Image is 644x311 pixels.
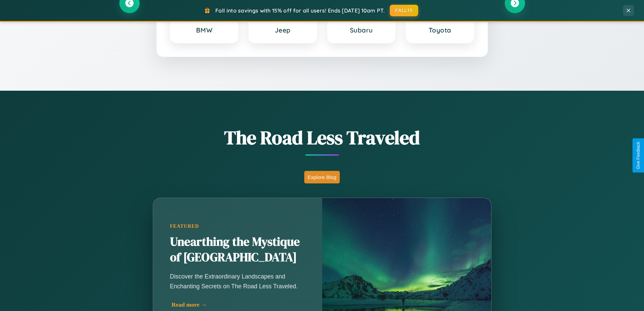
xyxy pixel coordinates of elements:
[390,5,418,16] button: FALL15
[304,171,340,183] button: Explore Blog
[335,26,388,34] h3: Subaru
[413,26,467,34] h3: Toyota
[172,301,307,308] div: Read more →
[177,26,231,34] h3: BMW
[170,234,305,265] h2: Unearthing the Mystique of [GEOGRAPHIC_DATA]
[215,7,385,14] span: Fall into savings with 15% off for all users! Ends [DATE] 10am PT.
[256,26,310,34] h3: Jeep
[636,142,641,169] div: Give Feedback
[170,223,305,229] div: Featured
[119,125,525,151] h1: The Road Less Traveled
[170,272,305,291] p: Discover the Extraordinary Landscapes and Enchanting Secrets on The Road Less Traveled.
